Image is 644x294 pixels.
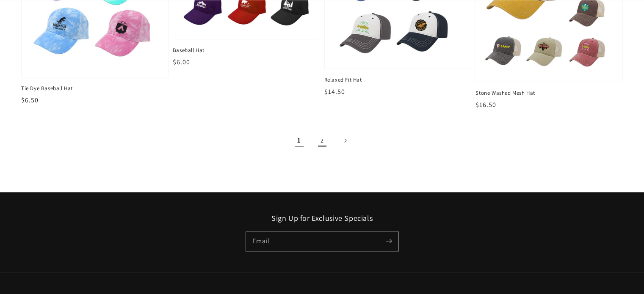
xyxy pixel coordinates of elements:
span: $6.00 [173,58,190,66]
span: Page 1 [290,131,309,150]
span: $16.50 [475,100,496,109]
span: Relaxed Fit Hat [324,76,472,84]
span: $14.50 [324,87,345,96]
h2: Sign Up for Exclusive Specials [21,213,623,223]
span: Baseball Hat [173,47,320,54]
span: Stone Washed Mesh Hat [475,89,623,97]
span: $6.50 [21,96,39,104]
a: Page 2 [313,131,332,150]
button: Subscribe [380,232,398,250]
span: Tie Dye Baseball Hat [21,85,169,92]
a: Next page [336,131,354,150]
nav: Pagination [21,131,623,150]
